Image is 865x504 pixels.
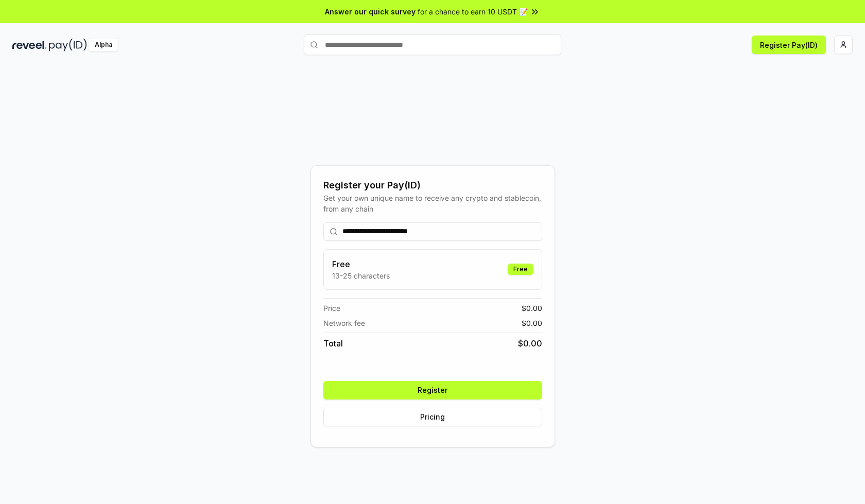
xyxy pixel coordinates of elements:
span: $ 0.00 [522,303,542,314]
span: $ 0.00 [518,337,542,350]
h3: Free [332,258,390,270]
button: Register [323,381,542,399]
div: Get your own unique name to receive any crypto and stablecoin, from any chain [323,193,542,214]
img: pay_id [49,39,87,51]
div: Register your Pay(ID) [323,178,542,193]
span: Network fee [323,318,365,328]
div: Alpha [89,39,118,51]
img: reveel_dark [12,39,47,51]
span: $ 0.00 [522,318,542,328]
span: Answer our quick survey [325,6,416,17]
span: Price [323,303,340,314]
span: Total [323,337,343,350]
button: Register Pay(ID) [752,36,826,54]
p: 13-25 characters [332,270,390,281]
div: Free [508,264,533,275]
button: Pricing [323,408,542,426]
span: for a chance to earn 10 USDT 📝 [418,6,528,17]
